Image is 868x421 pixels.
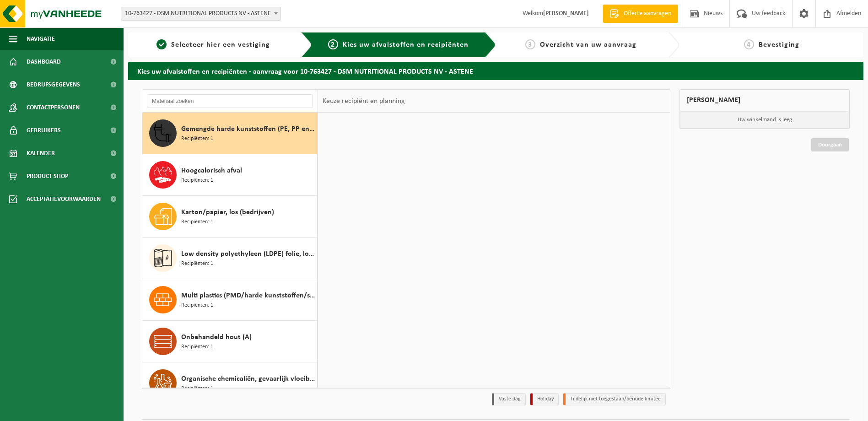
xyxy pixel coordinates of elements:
button: Organische chemicaliën, gevaarlijk vloeibaar in kleinverpakking Recipiënten: 1 [142,362,318,404]
span: 1 [156,39,167,49]
span: Onbehandeld hout (A) [181,332,252,343]
span: Gebruikers [27,119,61,142]
a: Offerte aanvragen [603,5,678,23]
span: Gemengde harde kunststoffen (PE, PP en PVC), recycleerbaar (industrieel) [181,124,315,135]
li: Tijdelijk niet toegestaan/période limitée [563,393,666,405]
span: Recipiënten: 1 [181,176,213,185]
span: Multi plastics (PMD/harde kunststoffen/spanbanden/EPS/folie naturel/folie gemengd) [181,290,315,301]
span: Bevestiging [759,41,799,49]
span: Recipiënten: 1 [181,301,213,310]
a: Doorgaan [811,138,849,151]
span: Recipiënten: 1 [181,135,213,143]
button: Low density polyethyleen (LDPE) folie, los, naturel Recipiënten: 1 [142,237,318,279]
a: 1Selecteer hier een vestiging [133,39,294,50]
span: Kalender [27,142,55,165]
span: 3 [525,39,535,49]
span: Bedrijfsgegevens [27,73,80,96]
p: Uw winkelmand is leeg [680,111,849,129]
span: Acceptatievoorwaarden [27,188,101,210]
span: Recipiënten: 1 [181,343,213,351]
span: Dashboard [27,50,61,73]
iframe: chat widget [5,401,153,421]
span: Kies uw afvalstoffen en recipiënten [343,41,469,49]
span: Product Shop [27,165,68,188]
strong: [PERSON_NAME] [543,10,589,17]
span: 10-763427 - DSM NUTRITIONAL PRODUCTS NV - ASTENE [121,7,281,21]
span: Contactpersonen [27,96,80,119]
button: Gemengde harde kunststoffen (PE, PP en PVC), recycleerbaar (industrieel) Recipiënten: 1 [142,113,318,154]
span: Karton/papier, los (bedrijven) [181,207,274,218]
h2: Kies uw afvalstoffen en recipiënten - aanvraag voor 10-763427 - DSM NUTRITIONAL PRODUCTS NV - ASTENE [128,62,863,80]
span: Organische chemicaliën, gevaarlijk vloeibaar in kleinverpakking [181,373,315,384]
span: Selecteer hier een vestiging [171,41,270,49]
input: Materiaal zoeken [147,94,313,108]
li: Vaste dag [492,393,526,405]
div: Keuze recipiënt en planning [318,90,410,113]
span: Navigatie [27,27,55,50]
span: Overzicht van uw aanvraag [540,41,636,49]
span: Hoogcalorisch afval [181,165,242,176]
span: 4 [744,39,754,49]
span: Low density polyethyleen (LDPE) folie, los, naturel [181,248,315,259]
li: Holiday [530,393,559,405]
span: 10-763427 - DSM NUTRITIONAL PRODUCTS NV - ASTENE [121,7,280,20]
button: Karton/papier, los (bedrijven) Recipiënten: 1 [142,196,318,237]
span: Recipiënten: 1 [181,384,213,393]
span: Recipiënten: 1 [181,259,213,268]
button: Onbehandeld hout (A) Recipiënten: 1 [142,321,318,362]
div: [PERSON_NAME] [679,89,850,111]
button: Hoogcalorisch afval Recipiënten: 1 [142,154,318,196]
span: 2 [328,39,338,49]
button: Multi plastics (PMD/harde kunststoffen/spanbanden/EPS/folie naturel/folie gemengd) Recipiënten: 1 [142,279,318,321]
span: Recipiënten: 1 [181,218,213,227]
span: Offerte aanvragen [621,9,674,18]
